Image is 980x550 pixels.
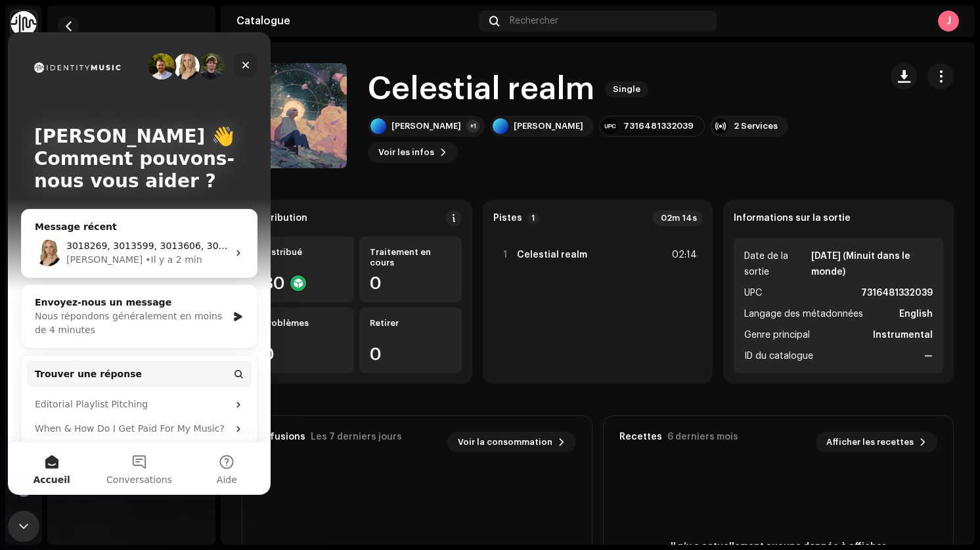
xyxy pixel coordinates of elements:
div: Editorial Playlist Pitching [19,360,244,384]
button: Voir la consommation [447,432,576,453]
div: Distribution [252,213,307,223]
strong: English [899,306,933,322]
div: Retirer [370,318,451,329]
span: Conversations [99,443,164,452]
div: +1 [466,120,479,133]
strong: — [924,348,933,364]
span: Langage des métadonnées [744,306,863,322]
img: Profile image for Jessica [27,208,53,234]
strong: Pistes [493,213,522,223]
span: Voir la consommation [458,429,552,455]
div: When & How Do I Get Paid For My Music? [27,390,220,403]
button: Aide [175,410,263,463]
strong: Instrumental [873,327,933,343]
div: When & How Do I Get Paid For My Music? [19,384,244,409]
span: Rechercher [510,16,558,26]
span: UPC [744,285,762,301]
div: Fermer [226,21,250,45]
div: Envoyez-nous un messageNous répondons généralement en moins de 4 minutes [13,252,250,316]
strong: 7316481332039 [861,285,933,301]
div: Recettes [619,432,662,442]
span: Genre principal [744,327,810,343]
p-badge: 1 [527,212,539,224]
iframe: Intercom live chat [8,32,271,495]
div: • Il y a 2 min [137,221,194,235]
div: Distribué [263,247,344,258]
div: Nous répondons généralement en moins de 4 minutes [27,277,219,305]
p: [PERSON_NAME] 👋 [26,93,236,116]
button: Conversations [87,410,175,463]
div: Envoyez-nous un message [27,264,219,277]
button: Trouver une réponse [19,329,244,355]
div: Les 7 derniers jours [311,432,402,442]
p: Comment pouvons-nous vous aider ? [26,116,236,160]
span: Accueil [25,443,62,452]
iframe: Intercom live chat [8,511,39,542]
div: Problèmes [263,318,344,329]
div: [PERSON_NAME] [514,121,583,131]
h1: Celestial realm [368,68,594,110]
div: 2 Services [734,121,778,131]
div: [PERSON_NAME] [391,121,461,131]
div: Editorial Playlist Pitching [27,365,220,379]
div: 02:14 [668,247,697,263]
strong: [DATE] (Minuit dans le monde) [811,248,933,280]
div: 02m 14s [653,210,702,226]
button: Afficher les recettes [816,432,937,453]
div: Profile image for Jessica3018269, 3013599, 3013606, 3013607, 3013609 - I've replaced the audio fi... [14,196,249,245]
span: Date de la sortie [744,248,809,280]
div: Message récentProfile image for Jessica3018269, 3013599, 3013606, 3013607, 3013609 - I've replace... [13,177,250,246]
strong: Celestial realm [517,250,587,260]
div: Catalogue [236,16,474,26]
strong: Informations sur la sortie [734,213,851,223]
span: Voir les infos [378,139,434,166]
div: Traitement en cours [370,247,451,268]
span: Afficher les recettes [826,429,914,455]
img: 0f74c21f-6d1c-4dbc-9196-dbddad53419e [11,11,37,37]
span: Aide [209,443,229,452]
div: J [938,11,959,32]
span: Trouver une réponse [27,335,134,349]
button: Voir les infos [368,142,458,163]
div: Diffusions [258,432,305,442]
div: 6 derniers mois [667,432,738,442]
span: Single [605,81,648,97]
span: ID du catalogue [744,348,813,364]
div: 7316481332039 [623,121,694,131]
div: [PERSON_NAME] [58,221,135,235]
div: Message récent [27,188,236,202]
